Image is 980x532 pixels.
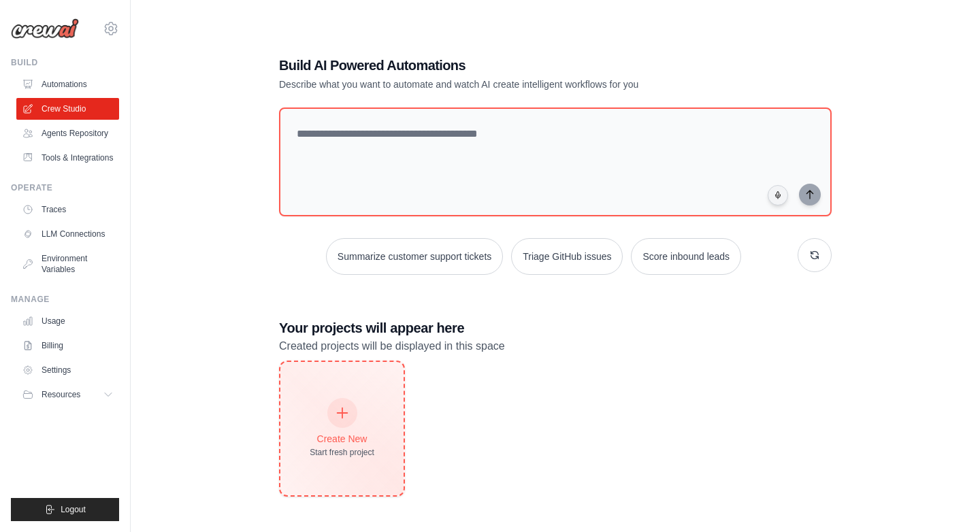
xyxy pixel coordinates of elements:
p: Describe what you want to automate and watch AI create intelligent workflows for you [279,78,736,91]
div: Start fresh project [310,447,374,458]
a: Settings [16,359,119,381]
h3: Your projects will appear here [279,318,832,337]
div: Build [11,57,119,68]
button: Click to speak your automation idea [768,185,788,205]
div: Create New [310,432,374,446]
h1: Build AI Powered Automations [279,56,736,75]
p: Created projects will be displayed in this space [279,337,832,355]
button: Logout [11,498,119,521]
button: Triage GitHub issues [511,238,623,275]
span: Resources [42,389,80,400]
a: Traces [16,199,119,220]
a: Usage [16,310,119,332]
a: Automations [16,73,119,95]
a: LLM Connections [16,223,119,245]
a: Agents Repository [16,122,119,144]
div: Manage [11,294,119,305]
button: Score inbound leads [631,238,741,275]
button: Summarize customer support tickets [326,238,503,275]
a: Environment Variables [16,248,119,280]
button: Resources [16,384,119,405]
button: Get new suggestions [798,238,832,272]
span: Logout [61,504,86,515]
div: Operate [11,182,119,193]
a: Tools & Integrations [16,147,119,169]
a: Billing [16,335,119,356]
img: Logo [11,18,79,39]
a: Crew Studio [16,98,119,120]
